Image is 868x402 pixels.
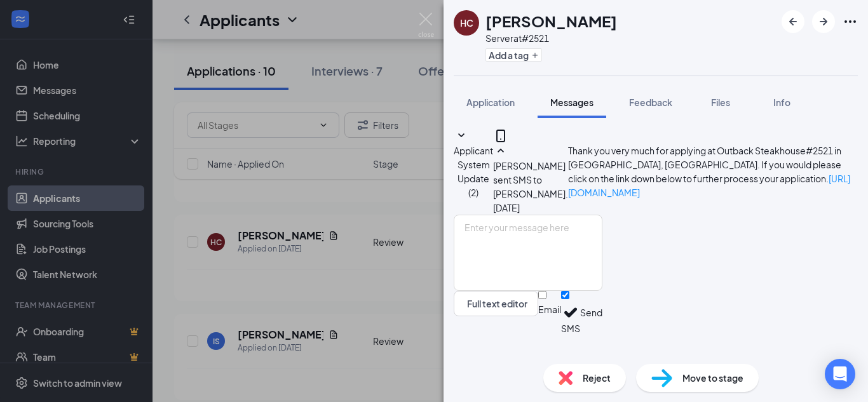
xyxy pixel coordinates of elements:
[561,303,580,322] svg: Checkmark
[454,128,469,144] svg: SmallChevronDown
[682,371,743,385] span: Move to stage
[454,145,493,198] span: Applicant System Update (2)
[485,10,617,32] h1: [PERSON_NAME]
[561,322,580,335] div: SMS
[454,128,493,199] button: SmallChevronDownApplicant System Update (2)
[812,10,835,33] button: ArrowRight
[493,201,520,215] span: [DATE]
[825,359,855,389] div: Open Intercom Messenger
[485,48,542,62] button: PlusAdd a tag
[561,291,569,299] input: SMS
[485,32,617,44] div: Server at #2521
[843,14,858,29] svg: Ellipses
[629,97,672,108] span: Feedback
[782,10,804,33] button: ArrowLeftNew
[493,128,508,144] svg: MobileSms
[538,303,561,316] div: Email
[773,97,790,108] span: Info
[538,291,546,299] input: Email
[550,97,593,108] span: Messages
[816,14,831,29] svg: ArrowRight
[466,97,515,108] span: Application
[785,14,801,29] svg: ArrowLeftNew
[493,144,508,159] svg: SmallChevronUp
[711,97,730,108] span: Files
[460,17,473,29] div: HC
[531,51,539,59] svg: Plus
[580,291,602,335] button: Send
[454,291,538,316] button: Full text editorPen
[583,371,611,385] span: Reject
[568,145,850,198] span: Thank you very much for applying at Outback Steakhouse#2521 in [GEOGRAPHIC_DATA], [GEOGRAPHIC_DAT...
[493,160,568,199] span: [PERSON_NAME] sent SMS to [PERSON_NAME].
